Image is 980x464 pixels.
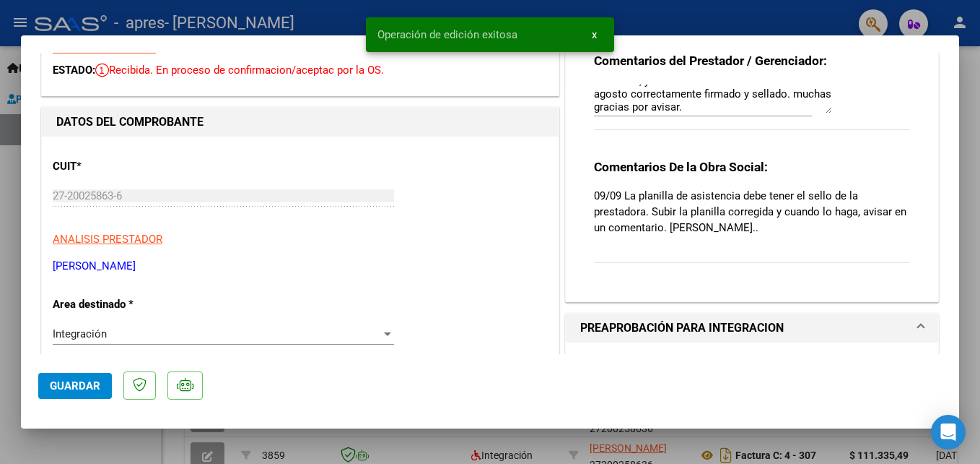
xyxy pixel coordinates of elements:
span: Recibida. En proceso de confirmacion/aceptac por la OS. [95,64,384,77]
div: Open Intercom Messenger [931,415,966,450]
mat-expansion-panel-header: PREAPROBACIÓN PARA INTEGRACION [566,314,938,343]
p: Area destinado * [53,296,201,313]
span: Guardar [50,379,100,392]
a: VER COMPROBANTE [53,42,156,55]
p: [PERSON_NAME] [53,258,548,275]
strong: Comentarios De la Obra Social: [594,160,768,174]
strong: Comentarios del Prestador / Gerenciador: [594,53,827,68]
span: ESTADO: [53,64,95,77]
p: 09/09 La planilla de asistencia debe tener el sello de la prestadora. Subir la planilla corregida... [594,188,910,236]
button: x [580,22,608,48]
h1: PREAPROBACIÓN PARA INTEGRACION [580,319,784,337]
button: Guardar [38,373,112,399]
strong: DATOS DEL COMPROBANTE [56,115,204,129]
span: Operación de edición exitosa [377,27,517,42]
div: COMENTARIOS [566,30,938,301]
span: x [592,28,597,41]
span: ANALISIS PRESTADOR [53,233,162,246]
p: CUIT [53,158,201,175]
span: Integración [53,327,107,340]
